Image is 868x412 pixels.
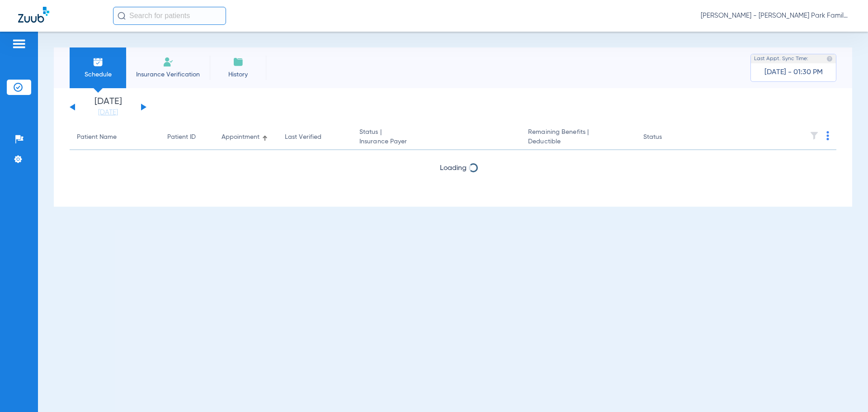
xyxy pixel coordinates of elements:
img: filter.svg [810,131,819,140]
span: Schedule [76,70,119,79]
span: Last Appt. Sync Time: [754,54,808,63]
span: Deductible [528,137,628,147]
div: Last Verified [285,133,345,142]
input: Search for patients [113,7,226,25]
img: hamburger-icon [12,38,26,49]
div: Appointment [222,133,270,142]
a: [DATE] [81,108,135,117]
span: Loading [440,165,467,172]
th: Status [636,125,697,150]
div: Patient Name [77,133,117,142]
div: Patient ID [167,133,207,142]
span: [PERSON_NAME] - [PERSON_NAME] Park Family Dentistry [701,11,850,20]
img: last sync help info [826,56,833,62]
div: Patient ID [167,133,196,142]
th: Remaining Benefits | [521,125,636,150]
div: Patient Name [77,133,153,142]
span: Insurance Payer [359,137,514,147]
div: Last Verified [285,133,321,142]
span: History [217,70,259,79]
img: Manual Insurance Verification [163,57,174,67]
div: Appointment [222,133,259,142]
span: [DATE] - 01:30 PM [764,68,823,77]
img: Schedule [93,57,104,67]
img: Zuub Logo [18,7,49,23]
img: group-dot-blue.svg [826,131,829,140]
img: Search Icon [118,12,126,20]
li: [DATE] [81,97,135,117]
span: Insurance Verification [133,70,203,79]
img: History [233,57,244,67]
th: Status | [352,125,521,150]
